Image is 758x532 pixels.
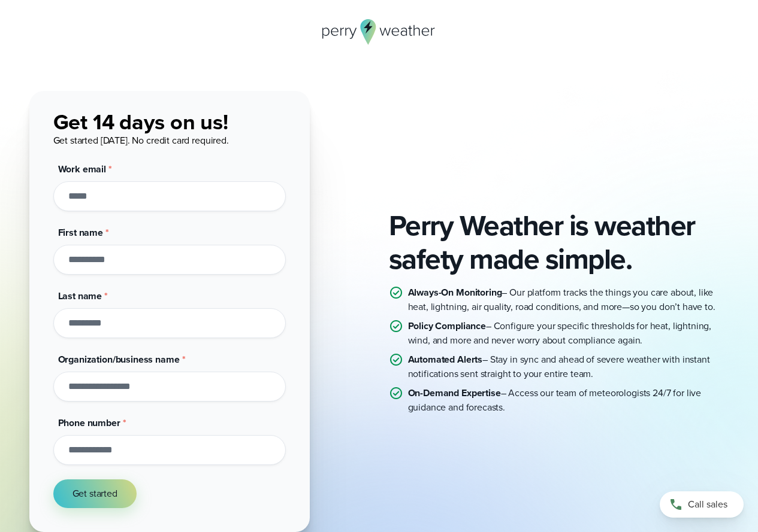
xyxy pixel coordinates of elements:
strong: Automated Alerts [408,352,483,366]
span: Get 14 days on us! [53,106,228,138]
a: Call sales [660,491,744,518]
span: Organization/business name [58,352,180,366]
h2: Perry Weather is weather safety made simple. [389,209,729,276]
span: Get started [DATE]. No credit card required. [53,133,229,147]
span: Call sales [688,497,727,512]
span: Phone number [58,416,120,430]
button: Get started [53,479,137,508]
p: – Configure your specific thresholds for heat, lightning, wind, and more and never worry about co... [408,319,729,348]
span: Get started [73,487,117,501]
span: Last name [58,289,102,303]
p: – Our platform tracks the things you care about, like heat, lightning, air quality, road conditio... [408,285,729,314]
span: Work email [58,162,106,176]
p: – Access our team of meteorologists 24/7 for live guidance and forecasts. [408,386,729,415]
p: – Stay in sync and ahead of severe weather with instant notifications sent straight to your entir... [408,352,729,381]
span: First name [58,226,103,239]
strong: Always-On Monitoring [408,285,502,299]
strong: On-Demand Expertise [408,386,501,400]
strong: Policy Compliance [408,319,486,333]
